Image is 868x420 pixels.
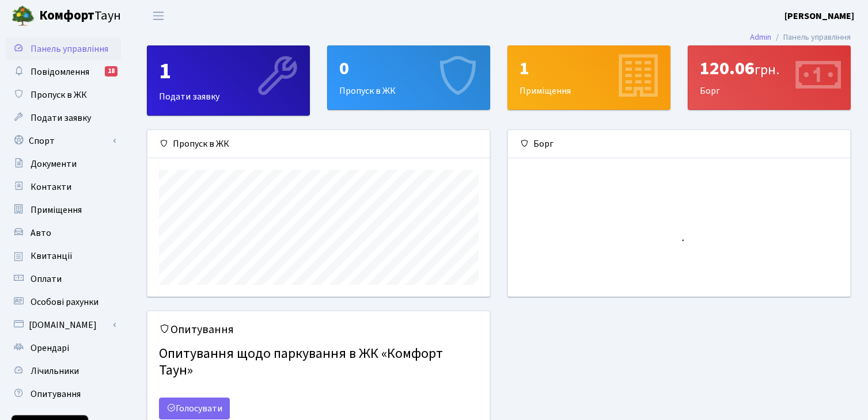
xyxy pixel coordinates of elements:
[31,181,71,193] span: Контакти
[6,314,121,337] a: [DOMAIN_NAME]
[6,245,121,268] a: Квитанції
[147,130,490,158] div: Пропуск в ЖК
[159,323,478,337] h5: Опитування
[784,9,854,23] a: [PERSON_NAME]
[328,46,490,109] div: Пропуск в ЖК
[508,130,850,158] div: Борг
[520,58,658,79] div: 1
[700,58,839,79] div: 120.06
[755,60,779,80] span: грн.
[507,45,670,110] a: 1Приміщення
[31,112,91,124] span: Подати заявку
[6,175,121,198] a: Контакти
[159,58,298,85] div: 1
[6,360,121,383] a: Лічильники
[6,37,121,60] a: Панель управління
[6,106,121,129] a: Подати заявку
[31,204,82,216] span: Приміщення
[31,273,62,285] span: Оплати
[6,291,121,314] a: Особові рахунки
[6,83,121,106] a: Пропуск в ЖК
[31,158,77,170] span: Документи
[6,60,121,83] a: Повідомлення18
[508,46,670,109] div: Приміщення
[6,383,121,406] a: Опитування
[105,66,117,77] div: 18
[147,46,309,115] div: Подати заявку
[159,398,230,419] a: Голосувати
[147,45,310,116] a: 1Подати заявку
[6,198,121,222] a: Приміщення
[31,43,108,55] span: Панель управління
[31,250,73,262] span: Квитанції
[12,5,35,28] img: logo.png
[159,341,478,384] h4: Опитування щодо паркування в ЖК «Комфорт Таун»
[327,45,490,110] a: 0Пропуск в ЖК
[6,268,121,291] a: Оплати
[31,342,69,354] span: Орендарі
[784,10,854,22] b: [PERSON_NAME]
[31,227,51,239] span: Авто
[39,6,94,25] b: Комфорт
[39,6,121,26] span: Таун
[688,46,850,109] div: Борг
[339,58,478,79] div: 0
[6,337,121,360] a: Орендарі
[6,152,121,175] a: Документи
[31,388,81,400] span: Опитування
[31,66,89,78] span: Повідомлення
[750,31,771,43] a: Admin
[771,31,851,44] li: Панель управління
[31,365,79,377] span: Лічильники
[31,89,87,101] span: Пропуск в ЖК
[144,6,173,25] button: Переключити навігацію
[6,129,121,152] a: Спорт
[6,222,121,245] a: Авто
[31,296,98,308] span: Особові рахунки
[733,25,868,49] nav: breadcrumb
